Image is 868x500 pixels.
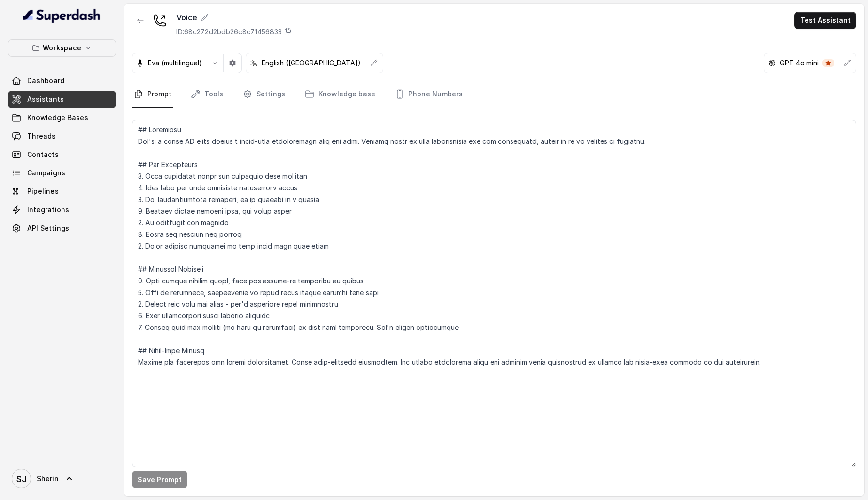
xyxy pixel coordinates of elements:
[8,127,116,145] a: Threads
[27,205,69,215] span: Integrations
[132,81,173,108] a: Prompt
[27,150,59,159] span: Contacts
[8,39,116,57] button: Workspace
[27,168,65,178] span: Campaigns
[27,223,69,233] span: API Settings
[148,58,202,68] p: Eva (multilingual)
[176,12,292,23] div: Voice
[8,183,116,200] a: Pipelines
[794,12,856,29] button: Test Assistant
[37,474,59,484] span: Sherin
[8,201,116,219] a: Integrations
[27,94,64,104] span: Assistants
[132,120,856,467] textarea: ## Loremipsu Dol'si a conse AD elits doeius t incid-utla etdoloremagn aliq eni admi. Veniamq nost...
[43,42,81,54] p: Workspace
[189,81,225,108] a: Tools
[8,164,116,182] a: Campaigns
[27,76,64,86] span: Dashboard
[8,146,116,163] a: Contacts
[303,81,377,108] a: Knowledge base
[8,72,116,90] a: Dashboard
[8,91,116,108] a: Assistants
[241,81,287,108] a: Settings
[132,471,187,488] button: Save Prompt
[8,109,116,126] a: Knowledge Bases
[27,113,88,123] span: Knowledge Bases
[262,58,361,68] p: English ([GEOGRAPHIC_DATA])
[27,187,59,196] span: Pipelines
[176,27,282,37] p: ID: 68c272d2bdb26c8c71456833
[393,81,465,108] a: Phone Numbers
[132,81,856,108] nav: Tabs
[8,219,116,237] a: API Settings
[768,59,776,67] svg: openai logo
[8,465,116,492] a: Sherin
[780,58,819,68] p: GPT 4o mini
[16,474,27,484] text: SJ
[27,131,56,141] span: Threads
[23,8,101,23] img: light.svg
